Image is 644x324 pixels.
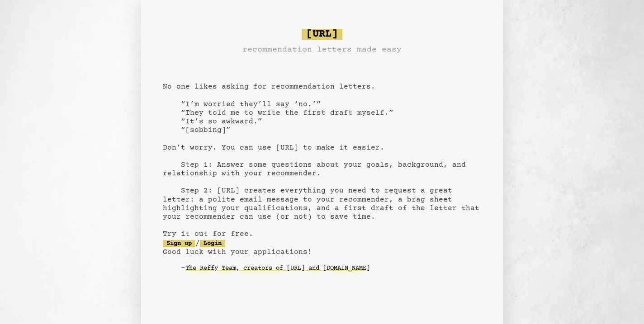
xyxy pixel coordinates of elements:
[181,264,481,273] div: -
[200,240,225,247] a: Login
[242,43,402,56] h3: recommendation letters made easy
[163,240,195,247] a: Sign up
[302,29,342,40] span: [URL]
[185,261,370,276] a: The Reffy Team, creators of [URL] and [DOMAIN_NAME]
[163,25,481,290] pre: No one likes asking for recommendation letters. “I’m worried they’ll say ‘no.’” “They told me to ...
